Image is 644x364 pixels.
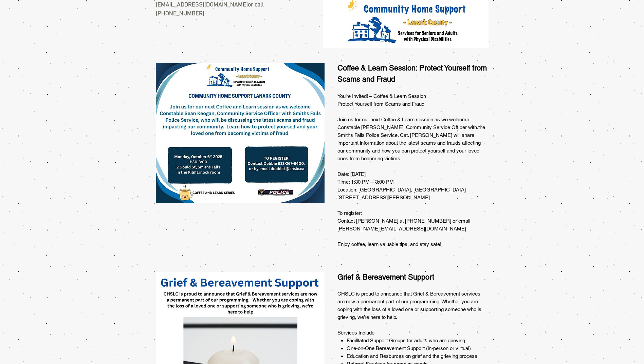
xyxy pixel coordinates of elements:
span: Facilitated Support Groups for adults who are grieving [347,338,465,343]
span: Grief & Bereavement Support [337,273,434,281]
span: CHSLC is proud to announce that Grief & Bereavement services are now a permanent part of our prog... [337,291,481,320]
span: Education and Resources on grief and the grieving process [347,353,477,359]
span: Coffee & Learn Session: Protect Yourself from Scams and Fraud [337,64,487,83]
span: You’re Invited! – Coffee & Learn Session Protect Yourself from Scams and Fraud Join us for our ne... [337,93,485,247]
span: One-on-One Bereavement Support (in-person or virtual) [347,345,471,351]
img: lunchandlearn_october2025.jpg [156,63,325,203]
span: Services Include [337,330,374,336]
